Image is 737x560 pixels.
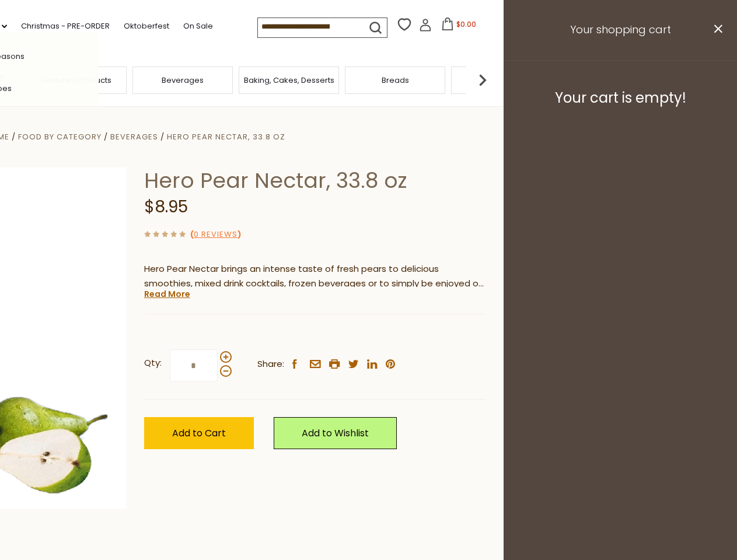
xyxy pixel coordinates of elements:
button: Add to Cart [144,417,254,449]
a: Add to Wishlist [274,417,397,449]
span: Add to Cart [172,426,226,440]
input: Qty: [170,349,218,381]
span: $0.00 [456,19,476,29]
a: Baking, Cakes, Desserts [244,76,334,85]
a: On Sale [183,20,213,33]
a: Read More [144,288,190,300]
h1: Hero Pear Nectar, 33.8 oz [144,167,485,194]
a: Hero Pear Nectar, 33.8 oz [167,131,285,142]
p: Hero Pear Nectar brings an intense taste of fresh pears to delicious smoothies, mixed drink cockt... [144,262,485,291]
img: next arrow [471,68,494,92]
a: Beverages [162,76,204,85]
a: Beverages [110,131,158,142]
span: Share: [257,357,284,372]
span: ( ) [190,229,241,240]
button: $0.00 [434,17,484,35]
a: Food By Category [18,131,102,142]
h3: Your cart is empty! [518,89,722,107]
a: Oktoberfest [124,20,169,33]
strong: Qty: [144,356,162,370]
a: Breads [382,76,409,85]
span: $8.95 [144,195,188,218]
a: 0 Reviews [194,229,237,241]
a: Christmas - PRE-ORDER [21,20,110,33]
